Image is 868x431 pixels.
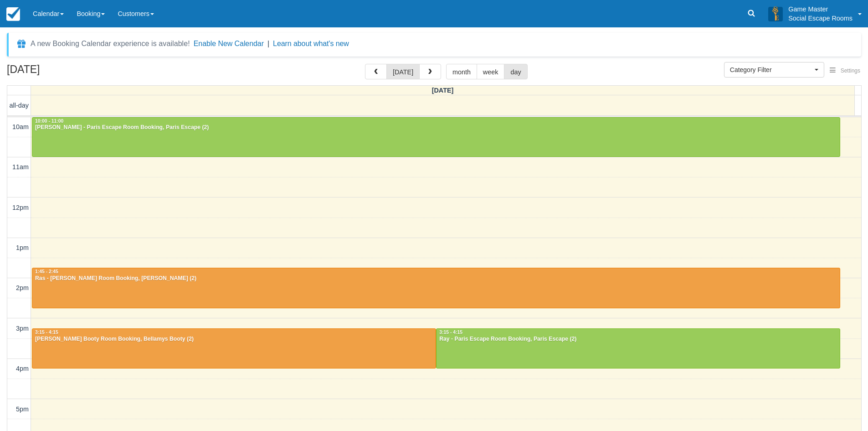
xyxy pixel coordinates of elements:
[788,5,853,14] p: Game Master
[35,119,63,124] span: 10:00 - 11:00
[32,328,436,369] a: 3:15 - 4:15[PERSON_NAME] Booty Room Booking, Bellamys Booty (2)
[16,325,29,332] span: 3pm
[267,40,269,47] span: |
[16,365,29,372] span: 4pm
[32,117,840,157] a: 10:00 - 11:00[PERSON_NAME] - Paris Escape Room Booking, Paris Escape (2)
[768,6,783,21] img: A3
[477,64,505,79] button: week
[432,87,454,94] span: [DATE]
[436,328,840,369] a: 3:15 - 4:15Ray - Paris Escape Room Booking, Paris Escape (2)
[824,64,866,78] button: Settings
[841,68,860,74] span: Settings
[273,40,349,47] a: Learn about what's new
[10,102,29,109] span: all-day
[386,64,420,79] button: [DATE]
[35,124,837,131] div: [PERSON_NAME] - Paris Escape Room Booking, Paris Escape (2)
[31,38,190,49] div: A new Booking Calendar experience is available!
[35,330,58,335] span: 3:15 - 4:15
[12,123,29,130] span: 10am
[35,269,58,274] span: 1:45 - 2:45
[35,336,433,343] div: [PERSON_NAME] Booty Room Booking, Bellamys Booty (2)
[12,163,29,171] span: 11am
[730,65,812,74] span: Category Filter
[194,39,264,48] button: Enable New Calendar
[6,7,20,21] img: checkfront-main-nav-mini-logo.png
[504,64,527,79] button: day
[439,336,837,343] div: Ray - Paris Escape Room Booking, Paris Escape (2)
[7,64,122,81] h2: [DATE]
[32,268,840,308] a: 1:45 - 2:45Ras - [PERSON_NAME] Room Booking, [PERSON_NAME] (2)
[788,14,853,23] p: Social Escape Rooms
[16,284,29,291] span: 2pm
[12,204,29,211] span: 12pm
[724,62,824,78] button: Category Filter
[16,244,29,251] span: 1pm
[439,330,462,335] span: 3:15 - 4:15
[16,405,29,413] span: 5pm
[446,64,477,79] button: month
[35,275,837,282] div: Ras - [PERSON_NAME] Room Booking, [PERSON_NAME] (2)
